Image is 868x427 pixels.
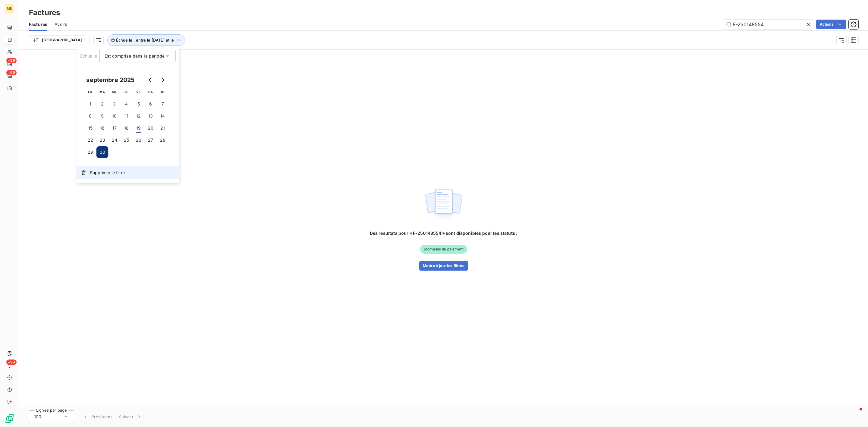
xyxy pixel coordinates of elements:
[6,58,17,63] span: +99
[723,20,814,29] input: Rechercher
[157,98,169,110] button: 7
[108,122,121,134] button: 17
[80,53,97,58] span: Échue le
[157,122,169,134] button: 21
[5,4,14,13] div: ME
[145,74,157,86] button: Go to previous month
[121,122,133,134] button: 18
[157,134,169,146] button: 28
[121,134,133,146] button: 25
[133,122,145,134] button: 19
[370,230,518,236] span: Des résultats pour « F-250148554 » sont disponibles pour les statuts :
[90,170,125,176] span: Supprimer le filtre
[84,122,96,134] button: 15
[121,110,133,122] button: 11
[848,407,862,421] iframe: Intercom live chat
[108,98,121,110] button: 3
[84,98,96,110] button: 1
[84,146,96,158] button: 29
[29,21,47,27] span: Factures
[29,7,60,18] h3: Factures
[96,110,108,122] button: 9
[108,110,121,122] button: 10
[157,74,169,86] button: Go to next month
[96,98,108,110] button: 2
[77,166,179,179] button: Supprimer le filtre
[96,134,108,146] button: 23
[34,414,41,420] span: 100
[145,86,157,98] th: samedi
[79,410,115,423] button: Précédent
[6,359,17,365] span: +99
[424,186,463,223] img: empty state
[84,110,96,122] button: 8
[84,75,137,85] div: septembre 2025
[145,110,157,122] button: 13
[84,86,96,98] th: lundi
[157,86,169,98] th: dimanche
[6,70,17,75] span: +99
[133,134,145,146] button: 26
[157,110,169,122] button: 14
[133,86,145,98] th: vendredi
[419,261,468,271] button: Mettre à jour les filtres
[116,38,174,42] span: Échue le : entre le [DATE] et le
[133,110,145,122] button: 12
[84,134,96,146] button: 22
[29,35,86,45] button: [GEOGRAPHIC_DATA]
[420,245,467,254] span: promesse de paiement
[145,134,157,146] button: 27
[145,98,157,110] button: 6
[96,86,108,98] th: mardi
[96,146,108,158] button: 30
[133,98,145,110] button: 5
[96,122,108,134] button: 16
[121,98,133,110] button: 4
[816,20,846,29] button: Actions
[105,53,165,58] span: Est comprise dans la période
[5,414,14,423] img: Logo LeanPay
[115,410,146,423] button: Suivant
[108,86,121,98] th: mercredi
[121,86,133,98] th: jeudi
[108,134,121,146] button: 24
[107,34,185,46] button: Échue le : entre le [DATE] et le
[55,21,67,27] span: Avoirs
[145,122,157,134] button: 20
